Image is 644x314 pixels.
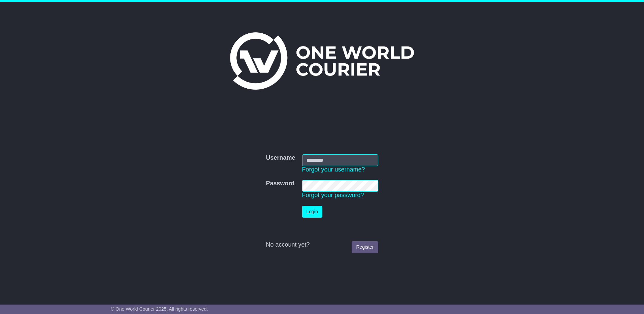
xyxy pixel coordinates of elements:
a: Register [352,241,378,253]
div: No account yet? [266,241,378,249]
span: © One World Courier 2025. All rights reserved. [111,306,208,312]
button: Login [302,206,322,218]
label: Username [266,154,295,162]
img: One World [230,32,414,90]
label: Password [266,180,294,187]
a: Forgot your password? [302,192,364,198]
a: Forgot your username? [302,166,365,173]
